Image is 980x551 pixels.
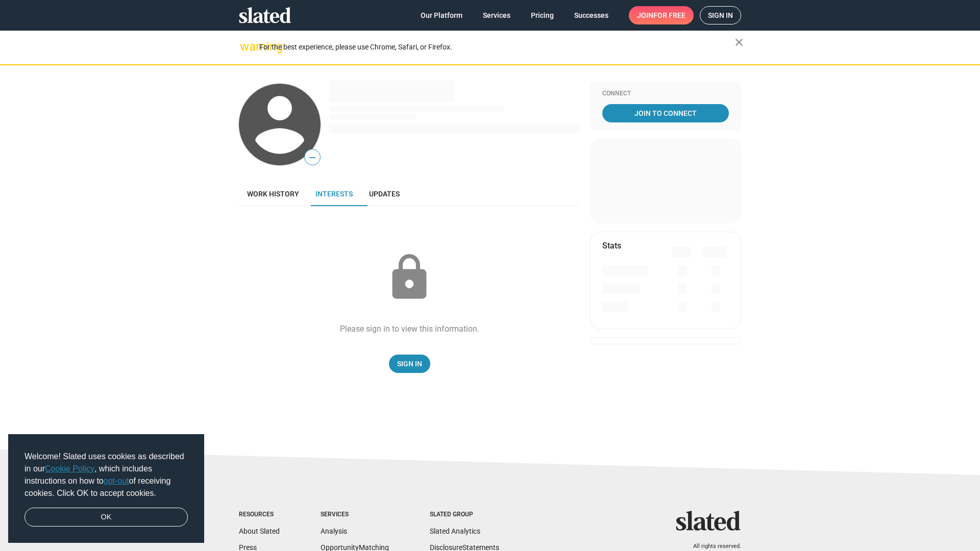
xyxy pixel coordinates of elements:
span: Sign in [708,7,733,24]
a: dismiss cookie message [24,508,188,527]
a: About Slated [239,527,280,535]
a: Sign in [700,6,741,24]
a: Slated Analytics [430,527,480,535]
mat-card-title: Stats [602,240,621,251]
div: Services [321,511,389,519]
a: Our Platform [412,6,471,24]
span: Join To Connect [604,104,727,122]
a: Work history [239,182,307,206]
span: Successes [574,6,608,24]
span: — [305,151,320,164]
a: Sign In [389,355,430,373]
a: Analysis [321,527,347,535]
div: Slated Group [430,511,499,519]
a: Join To Connect [602,104,729,122]
a: Successes [566,6,617,24]
span: Join [637,6,685,24]
a: Services [475,6,519,24]
mat-icon: warning [240,40,252,53]
span: for free [653,6,685,24]
a: Cookie Policy [45,464,94,473]
span: Sign In [397,355,422,373]
div: cookieconsent [8,434,204,543]
span: Pricing [531,6,554,24]
a: Pricing [523,6,562,24]
span: Updates [369,190,400,198]
mat-icon: close [733,36,745,48]
span: Services [483,6,510,24]
span: Work history [247,190,299,198]
a: Joinfor free [629,6,694,24]
div: Connect [602,90,729,98]
span: Our Platform [421,6,462,24]
span: Welcome! Slated uses cookies as described in our , which includes instructions on how to of recei... [24,450,188,499]
div: Resources [239,511,280,519]
div: Please sign in to view this information. [340,323,479,334]
mat-icon: lock [384,252,435,303]
a: Updates [361,182,408,206]
a: Interests [307,182,361,206]
div: For the best experience, please use Chrome, Safari, or Firefox. [259,40,735,54]
span: Interests [315,190,353,198]
a: opt-out [104,477,129,485]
